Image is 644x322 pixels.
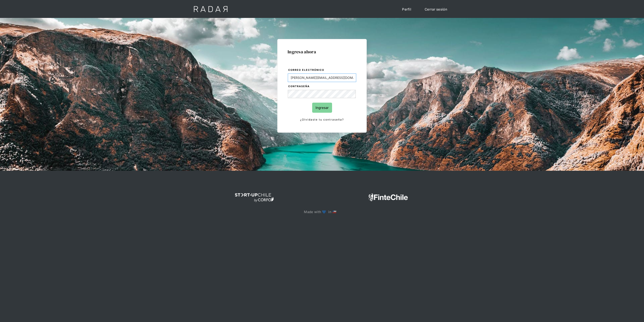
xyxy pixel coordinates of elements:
[288,73,356,82] input: bruce@wayne.com
[288,49,356,54] h1: Ingresa ahora
[288,68,356,122] form: Login Form
[312,103,332,113] input: Ingresar
[288,117,356,122] a: ¿Olvidaste tu contraseña?
[398,4,416,14] a: Perfil
[288,68,356,72] label: Correo electrónico
[304,209,340,215] p: Made with 💙 in 🇨🇱
[288,84,356,89] label: Contraseña
[420,4,452,14] a: Cerrar sesión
